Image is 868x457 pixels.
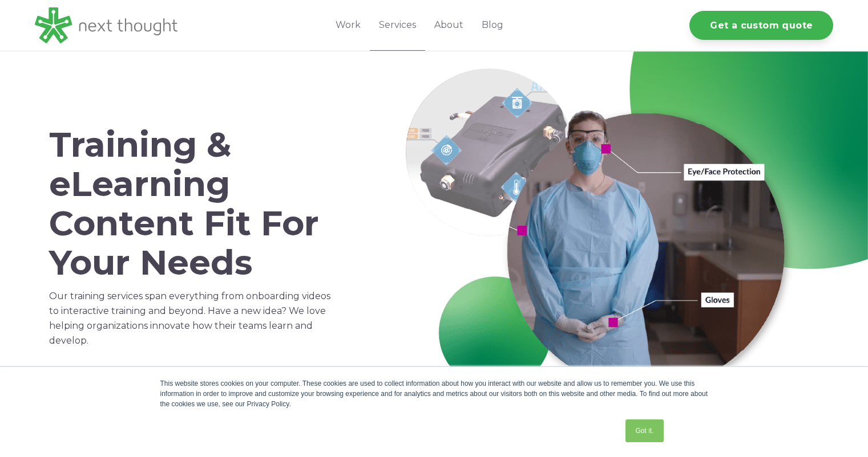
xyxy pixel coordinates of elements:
img: LG - NextThought Logo [35,7,177,43]
span: Training & eLearning Content Fit For Your Needs [49,124,319,283]
a: Get a custom quote [689,11,833,40]
img: Services [405,68,805,407]
div: This website stores cookies on your computer. These cookies are used to collect information about... [160,378,708,409]
span: Our training services span everything from onboarding videos to interactive training and beyond. ... [49,291,330,346]
a: Got it. [625,419,663,442]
